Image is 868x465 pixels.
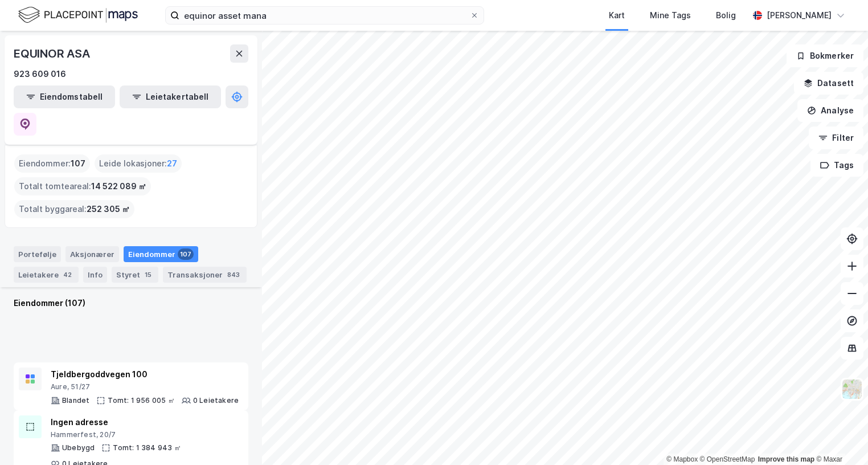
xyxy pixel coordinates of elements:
button: Bokmerker [787,44,863,67]
span: 252 305 ㎡ [87,202,130,216]
div: Hammerfest, 20/7 [51,430,243,439]
div: [PERSON_NAME] [767,9,832,22]
div: 923 609 016 [14,67,66,81]
button: Eiendomstabell [14,85,115,108]
div: Tomt: 1 384 943 ㎡ [113,443,181,452]
input: Søk på adresse, matrikkel, gårdeiere, leietakere eller personer [179,7,470,24]
button: Analyse [797,99,863,122]
iframe: Chat Widget [811,410,868,465]
div: Kart [609,9,625,22]
div: Blandet [62,396,89,405]
span: 107 [71,157,85,170]
div: 0 Leietakere [193,396,239,405]
div: Leide lokasjoner : [95,154,182,173]
div: 15 [142,269,154,280]
button: Datasett [794,72,863,95]
div: Ubebygd [62,443,95,452]
div: Info [83,267,107,283]
div: Eiendommer [124,246,198,262]
button: Leietakertabell [120,85,221,108]
div: Portefølje [14,246,61,262]
div: 843 [225,269,242,280]
div: Eiendommer : [14,154,90,173]
a: OpenStreetMap [700,455,755,463]
div: Totalt tomteareal : [14,177,151,195]
div: Styret [112,267,158,283]
button: Filter [809,127,863,149]
div: Tjeldbergoddvegen 100 [51,368,239,381]
div: Ingen adresse [51,415,243,429]
div: Eiendommer (107) [14,296,248,310]
a: Improve this map [758,455,814,463]
div: EQUINOR ASA [14,44,92,63]
a: Mapbox [666,455,698,463]
span: 27 [167,157,177,170]
div: Aksjonærer [65,246,119,262]
div: 107 [178,248,194,260]
span: 14 522 089 ㎡ [91,180,146,193]
button: Tags [810,154,863,177]
div: Aure, 51/27 [51,382,239,391]
div: Leietakere [14,267,79,283]
img: Z [841,378,863,400]
div: 42 [61,269,74,280]
img: logo.f888ab2527a4732fd821a326f86c7f29.svg [18,5,138,25]
div: Tomt: 1 956 005 ㎡ [108,396,174,405]
div: Totalt byggareal : [14,200,134,218]
div: Transaksjoner [163,267,247,283]
div: Mine Tags [650,9,691,22]
div: Bolig [716,9,736,22]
